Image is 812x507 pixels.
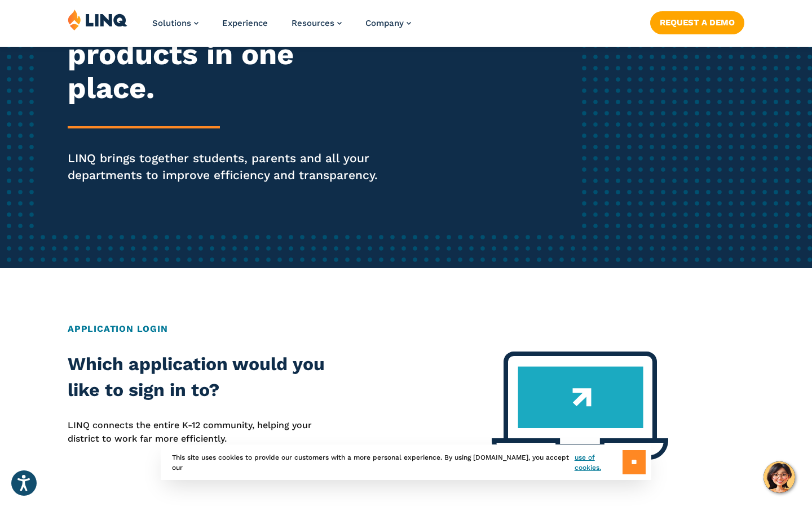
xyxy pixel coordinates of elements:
[575,452,623,473] a: use of cookies.
[161,444,651,480] div: This site uses cookies to provide our customers with a more personal experience. By using [DOMAIN...
[68,322,744,336] h2: Application Login
[68,4,381,105] h2: Sign in to all of your products in one place.
[152,18,198,28] a: Solutions
[365,18,411,28] a: Company
[222,18,268,28] a: Experience
[68,352,338,403] h2: Which application would you like to sign in to?
[68,419,338,446] p: LINQ connects the entire K‑12 community, helping your district to work far more efficiently.
[68,150,381,184] p: LINQ brings together students, parents and all your departments to improve efficiency and transpa...
[292,18,334,28] span: Resources
[292,18,342,28] a: Resources
[764,461,795,493] button: Hello, have a question? Let’s chat.
[650,9,744,34] nav: Button Navigation
[68,9,127,30] img: LINQ | K‑12 Software
[650,11,744,34] a: Request a Demo
[152,18,191,28] span: Solutions
[152,9,411,46] nav: Primary Navigation
[365,18,404,28] span: Company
